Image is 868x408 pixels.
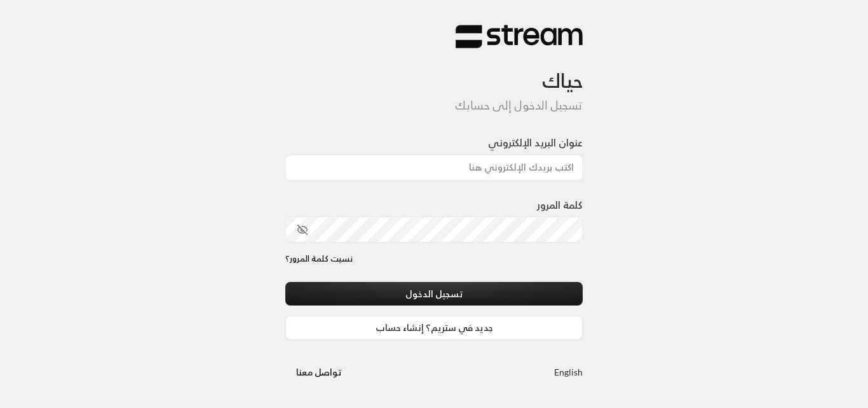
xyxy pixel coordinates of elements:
input: اكتب بريدك الإلكتروني هنا [285,155,583,181]
a: English [554,360,583,384]
label: كلمة المرور [537,197,583,213]
a: تواصل معنا [285,364,352,380]
label: عنوان البريد الإلكتروني [488,135,583,150]
button: تسجيل الدخول [285,282,583,306]
a: جديد في ستريم؟ إنشاء حساب [285,316,583,339]
h5: تسجيل الدخول إلى حسابك [285,99,583,113]
h3: حياك [285,49,583,93]
button: تواصل معنا [285,360,352,384]
img: Stream Logo [456,24,583,49]
a: نسيت كلمة المرور؟ [285,253,353,265]
button: toggle password visibility [292,219,313,241]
